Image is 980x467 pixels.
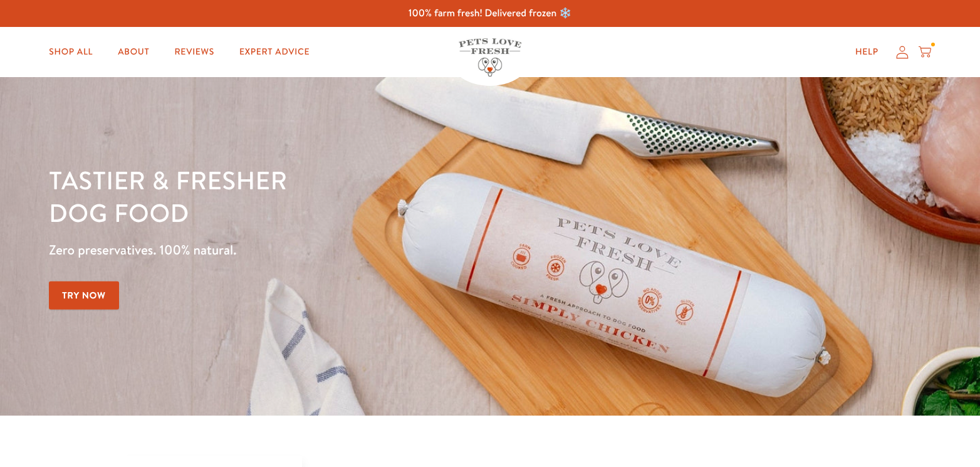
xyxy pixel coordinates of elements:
a: Help [845,39,889,65]
a: Try Now [49,281,119,310]
a: Reviews [165,39,224,65]
a: Expert Advice [229,39,320,65]
a: About [108,39,159,65]
h1: Tastier & fresher dog food [49,164,637,229]
p: Zero preservatives. 100% natural. [49,239,637,261]
img: Pets Love Fresh [459,38,521,76]
a: Shop All [39,39,103,65]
